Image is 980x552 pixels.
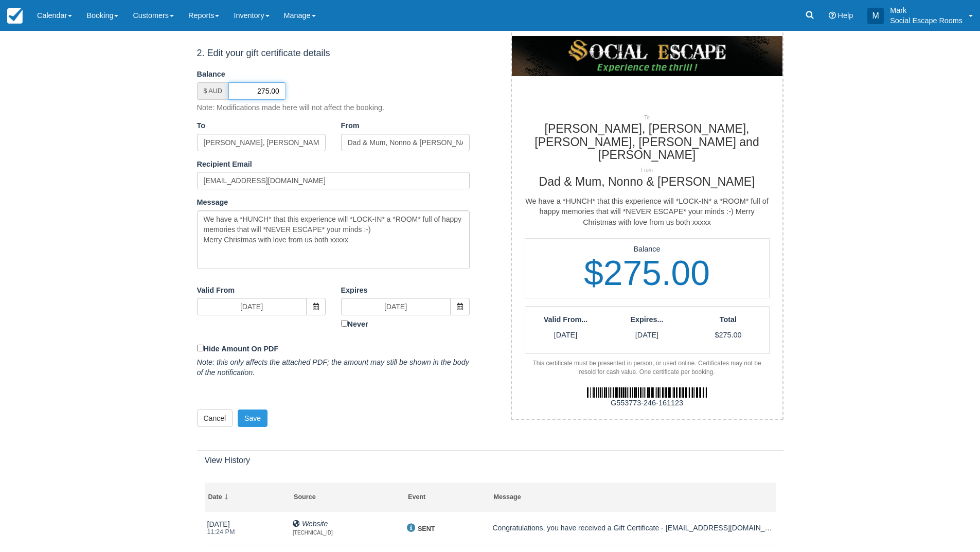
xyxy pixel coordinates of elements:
input: Email [197,172,470,189]
strong: Expires... [630,315,663,324]
p: $275.00 [687,330,769,341]
p: From [504,167,790,174]
em: 2023-11-16 23:24:43+1100 [207,528,288,536]
div: Source [294,493,401,502]
td: Website120.17.15.206 [290,512,404,544]
input: Name [341,134,470,151]
em: Note: this only affects the attached PDF; the amount may still be shown in the body of the notifi... [197,358,470,377]
p: Social Escape Rooms [890,15,963,26]
p: [DATE] [606,330,687,341]
div: Message [494,493,773,502]
div: Date [208,493,287,502]
span: Help [838,11,853,20]
label: Recipient Email [197,159,252,170]
strong: SENT [418,525,435,532]
label: From [341,120,367,131]
h1: $275.00 [525,254,769,292]
h2: [PERSON_NAME], [PERSON_NAME], [PERSON_NAME], [PERSON_NAME] and [PERSON_NAME] [504,122,790,162]
h2: Dad & Mum, Nonno & [PERSON_NAME] [504,175,790,188]
td: Congratulations, you have received a Gift Certificate - jfaithp@hotmail.com, socialescaperooms@gm... [490,512,776,544]
p: [DATE] [525,330,607,341]
td: SENT [404,512,490,544]
label: Never [341,318,470,330]
label: Expires [341,285,368,296]
img: L10-1 [512,36,782,76]
strong: Total [720,315,737,324]
td: 16/11/2023 11:24 PM [205,512,291,544]
textarea: We have a *HUNCH* that this experience will *LOCK-IN* a *ROOM* full of happy memories that will *... [197,210,470,269]
input: Hide Amount On PDF [197,345,204,351]
label: Valid From [197,285,235,296]
label: Message [197,197,228,208]
div: We have a *HUNCH* that this experience will *LOCK-IN* a *ROOM* full of happy memories that will *... [512,188,782,238]
strong: Valid From... [544,315,588,324]
span: [TECHNICAL_ID] [293,530,333,536]
label: Balance [197,69,225,80]
div: G553773-246-161123 [504,398,790,408]
div: This certificate must be presented in person, or used online. Certificates may not be resold for ... [525,359,770,377]
i: Website [302,520,328,528]
input: 0.00 [228,82,286,100]
div: M [867,8,884,24]
i: Help [829,12,836,19]
p: To [504,114,790,121]
input: Never [341,320,348,327]
a: View History [205,456,251,465]
input: Name [197,134,326,151]
img: checkfront-main-nav-mini-logo.png [7,8,23,24]
a: Cancel [197,409,233,427]
div: Event [408,493,487,502]
label: Hide Amount On PDF [197,343,470,354]
button: Save [238,409,268,427]
h4: 2. Edit your gift certificate details [197,48,470,59]
label: To [197,120,223,131]
small: $ AUD [204,87,222,95]
p: Mark [890,5,963,15]
p: Balance [525,244,769,255]
p: Note: Modifications made here will not affect the booking. [197,102,385,113]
